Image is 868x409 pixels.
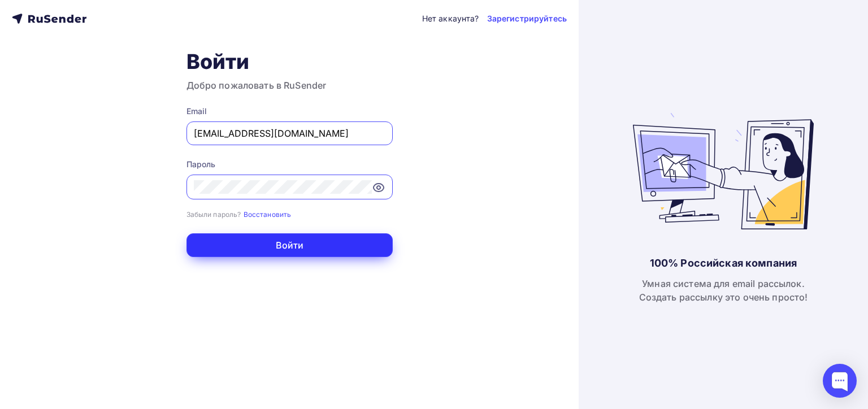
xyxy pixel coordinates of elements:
h3: Добро пожаловать в RuSender [186,79,393,92]
small: Забыли пароль? [186,210,241,219]
h1: Войти [186,49,393,74]
button: Войти [186,233,393,257]
a: Восстановить [244,209,292,219]
div: 100% Российская компания [650,256,797,270]
div: Нет аккаунта? [422,13,479,24]
div: Пароль [186,159,393,170]
div: Email [186,106,393,117]
input: Укажите свой email [194,127,385,140]
small: Восстановить [244,210,292,219]
a: Зарегистрируйтесь [487,13,567,24]
div: Умная система для email рассылок. Создать рассылку это очень просто! [639,277,808,304]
